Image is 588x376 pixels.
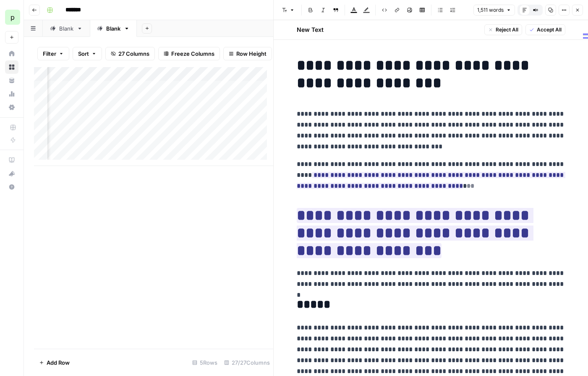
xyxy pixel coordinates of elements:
[484,24,522,35] button: Reject All
[5,153,18,167] a: AirOps Academy
[158,47,220,60] button: Freeze Columns
[106,24,120,33] div: Blank
[5,101,18,114] a: Settings
[5,74,18,87] a: Your Data
[5,87,18,101] a: Usage
[473,5,515,16] button: 1,511 words
[10,12,15,22] span: p
[5,180,18,194] button: Help + Support
[525,24,565,35] button: Accept All
[189,356,221,369] div: 5 Rows
[221,356,273,369] div: 27/27 Columns
[37,47,69,60] button: Filter
[90,20,137,37] a: Blank
[496,26,518,34] span: Reject All
[297,26,324,34] h2: New Text
[171,49,214,58] span: Freeze Columns
[236,49,267,58] span: Row Height
[5,167,18,180] div: What's new?
[537,26,562,34] span: Accept All
[5,47,18,60] a: Home
[105,47,155,60] button: 27 Columns
[43,20,90,37] a: Blank
[223,47,272,60] button: Row Height
[78,49,89,58] span: Sort
[34,356,75,369] button: Add Row
[5,7,18,28] button: Workspace: paulcorp
[118,49,149,58] span: 27 Columns
[59,24,73,33] div: Blank
[47,358,70,367] span: Add Row
[477,6,504,14] span: 1,511 words
[73,47,102,60] button: Sort
[43,49,56,58] span: Filter
[5,60,18,74] a: Browse
[5,167,18,180] button: What's new?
